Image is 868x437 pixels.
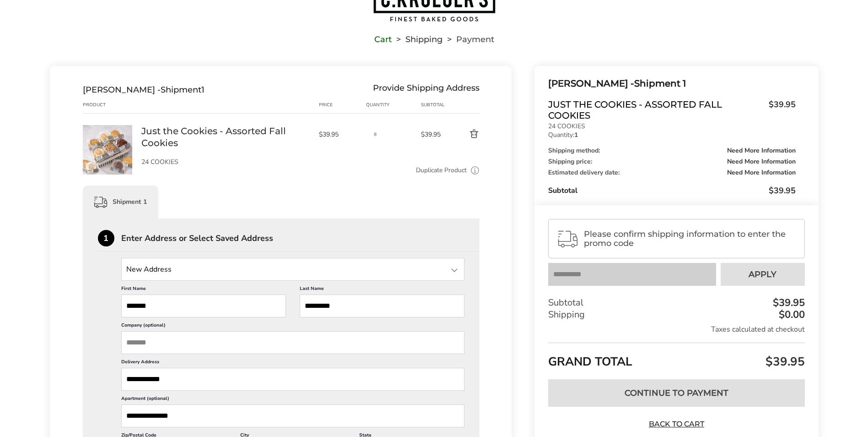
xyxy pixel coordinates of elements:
[83,85,205,95] div: Shipment
[98,230,114,246] div: 1
[548,324,804,334] div: Taxes calculated at checkout
[721,263,805,286] button: Apply
[121,359,465,368] label: Delivery Address
[121,331,465,354] input: Company
[548,132,795,138] p: Quantity:
[727,169,796,176] span: Need More Information
[548,158,795,165] div: Shipping price:
[366,101,421,109] div: Quantity
[300,285,464,295] label: Last Name
[548,76,795,91] div: Shipment 1
[83,186,158,218] div: Shipment 1
[319,101,367,109] div: Price
[548,343,804,372] div: GRAND TOTAL
[201,85,205,95] span: 1
[366,125,384,143] input: Quantity input
[421,130,447,139] span: $39.95
[456,36,494,43] span: Payment
[749,270,776,279] span: Apply
[584,229,796,248] span: Please confirm shipping information to enter the promo code
[727,158,796,165] span: Need More Information
[771,298,805,308] div: $39.95
[392,36,442,43] li: Shipping
[319,130,362,139] span: $39.95
[548,123,795,130] p: 24 COOKIES
[763,354,805,370] span: $39.95
[548,78,634,89] span: [PERSON_NAME] -
[421,101,447,109] div: Subtotal
[121,322,465,331] label: Company (optional)
[548,147,795,154] div: Shipping method:
[416,165,467,175] a: Duplicate Product
[141,125,310,149] a: Just the Cookies - Assorted Fall Cookies
[121,295,286,317] input: First Name
[83,101,141,109] div: Product
[121,404,465,427] input: Apartment
[300,295,464,317] input: Last Name
[121,234,480,242] div: Enter Address or Select Saved Address
[548,297,804,309] div: Subtotal
[83,85,161,95] span: [PERSON_NAME] -
[548,99,795,121] a: Just the Cookies - Assorted Fall Cookies$39.95
[548,99,764,121] span: Just the Cookies - Assorted Fall Cookies
[447,129,480,140] button: Delete product
[776,310,805,320] div: $0.00
[764,99,796,119] span: $39.95
[121,368,465,391] input: Delivery Address
[769,185,796,196] span: $39.95
[548,169,795,176] div: Estimated delivery date:
[548,185,795,196] div: Subtotal
[727,147,796,154] span: Need More Information
[548,309,804,321] div: Shipping
[83,125,132,133] a: Just the Cookies - Assorted Fall Cookies
[83,125,132,175] img: Just the Cookies - Assorted Fall Cookies
[121,258,465,281] input: State
[374,36,392,43] a: Cart
[141,159,310,165] p: 24 COOKIES
[373,85,480,95] div: Provide Shipping Address
[548,379,804,407] button: Continue to Payment
[121,395,465,404] label: Apartment (optional)
[121,285,286,295] label: First Name
[644,419,708,429] a: Back to Cart
[574,131,578,139] strong: 1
